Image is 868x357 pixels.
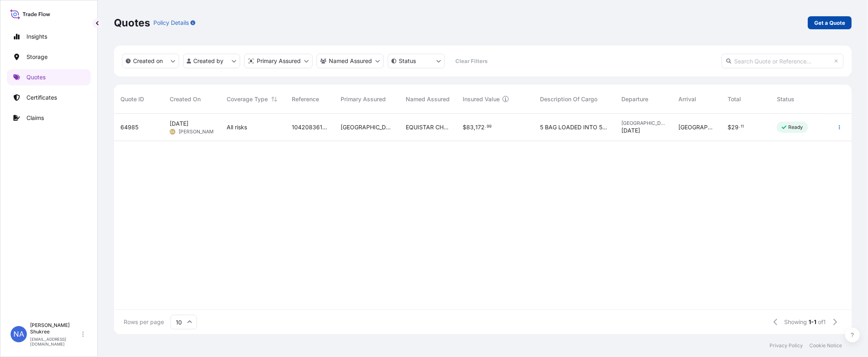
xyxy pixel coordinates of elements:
[227,123,247,131] span: All risks
[399,57,416,65] p: Status
[114,16,150,29] p: Quotes
[463,124,467,130] span: $
[292,95,319,103] span: Reference
[406,95,450,103] span: Named Assured
[456,57,488,65] p: Clear Filters
[124,318,164,326] span: Rows per page
[540,95,598,103] span: Description Of Cargo
[30,322,81,335] p: [PERSON_NAME] Shukree
[388,54,445,68] button: certificateStatus Filter options
[26,94,57,102] p: Certificates
[770,342,803,349] a: Privacy Policy
[13,330,24,338] span: NA
[170,95,201,103] span: Created On
[257,57,301,65] p: Primary Assured
[30,337,81,346] p: [EMAIL_ADDRESS][DOMAIN_NAME]
[183,54,240,68] button: createdBy Filter options
[809,342,842,349] a: Cookie Notice
[485,125,486,128] span: .
[341,123,393,131] span: [GEOGRAPHIC_DATA]
[463,95,500,103] span: Insured Value
[487,125,492,128] span: 99
[7,89,91,106] a: Certificates
[818,318,826,326] span: of 1
[449,54,494,67] button: Clear Filters
[808,16,852,29] a: Get a Quote
[194,57,224,65] p: Created by
[170,128,175,136] span: SA
[622,120,666,126] span: [GEOGRAPHIC_DATA]
[777,95,794,103] span: Status
[739,125,740,128] span: .
[731,124,739,130] span: 29
[476,124,485,130] span: 172
[679,123,715,131] span: [GEOGRAPHIC_DATA]
[741,125,744,128] span: 11
[329,57,372,65] p: Named Assured
[292,123,328,131] span: 10420836113/5013159530
[814,19,845,27] p: Get a Quote
[785,318,807,326] span: Showing
[622,95,649,103] span: Departure
[120,95,144,103] span: Quote ID
[467,124,474,130] span: 83
[788,124,803,131] p: Ready
[170,120,188,128] span: [DATE]
[7,49,91,65] a: Storage
[26,53,48,61] p: Storage
[26,114,44,122] p: Claims
[728,95,741,103] span: Total
[120,123,138,131] span: 64985
[227,95,268,103] span: Coverage Type
[722,54,844,68] input: Search Quote or Reference...
[7,28,91,45] a: Insights
[179,128,218,135] span: [PERSON_NAME]
[341,95,386,103] span: Primary Assured
[809,318,817,326] span: 1-1
[26,73,46,81] p: Quotes
[7,69,91,85] a: Quotes
[679,95,697,103] span: Arrival
[133,57,163,65] p: Created on
[474,124,476,130] span: ,
[406,123,450,131] span: EQUISTAR CHEMICALS, LP
[317,54,384,68] button: cargoOwner Filter options
[153,19,189,27] p: Policy Details
[728,124,731,130] span: $
[122,54,179,68] button: createdOn Filter options
[244,54,313,68] button: distributor Filter options
[540,123,609,131] span: 5 BAG LOADED INTO 5 20' DRY VAN PETROTHENE GA564189, SEABULK
[7,110,91,126] a: Claims
[269,94,279,104] button: Sort
[622,126,641,135] span: [DATE]
[26,33,47,41] p: Insights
